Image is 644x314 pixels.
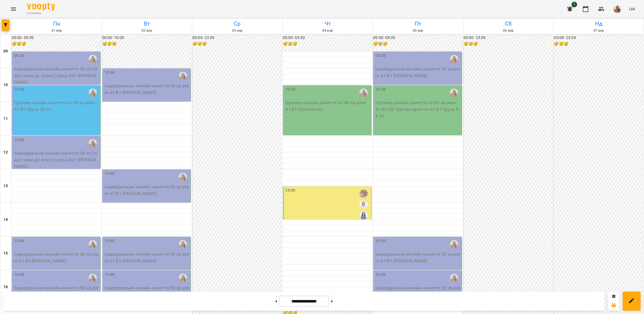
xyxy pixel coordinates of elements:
p: Індивідуальне онлайн заняття 50 хв рівні А1-В1 - [PERSON_NAME] [105,82,190,96]
label: 12:00 [14,137,24,143]
h6: Сб [464,19,553,28]
img: Каріна [450,240,458,249]
h6: 😴😴😴 [373,41,462,47]
h6: 10 [3,82,8,88]
h6: Ср [193,19,282,28]
h6: 09 [3,48,8,54]
div: Анастасія [359,200,368,209]
img: Каріна [89,89,97,97]
label: 16:00 [14,272,24,278]
p: Індивідуальне онлайн заняття 50 хв рівні А1-В1 - [PERSON_NAME] [375,285,461,298]
h6: 00:00 - 09:30 [283,35,372,41]
img: Абігейл [359,190,368,198]
label: 13:00 [105,171,115,177]
h6: 😴😴😴 [12,41,101,47]
img: Каріна [89,139,97,148]
h6: 02 вер [103,28,191,33]
h6: 00:00 - 23:59 [464,35,552,41]
p: Індивідуальне онлайн заняття 50 хв рівні А1-В1 - [PERSON_NAME] [105,285,190,298]
img: Каріна [179,240,187,249]
img: Каріна [179,173,187,181]
p: Індивідуальне онлайн заняття 50 хв рівні А1-В1 - [PERSON_NAME] [14,251,99,264]
div: Каріна [450,55,458,63]
img: Каріна [179,274,187,282]
h6: 15 [3,250,8,256]
h6: 06 вер [464,28,553,33]
h6: 00:00 - 23:59 [192,35,281,41]
h6: 05 вер [374,28,462,33]
label: 13:30 [285,187,296,194]
img: Каріна [359,89,368,97]
h6: Пн [12,19,101,28]
h6: Нд [554,19,643,28]
h6: 😴😴😴 [283,41,372,47]
label: 10:30 [285,86,296,93]
img: Каріна [450,274,458,282]
img: 069e1e257d5519c3c657f006daa336a6.png [613,5,621,13]
h6: Вт [103,19,191,28]
label: 10:00 [105,70,115,76]
p: Індивідуальне онлайн заняття 50 хв рівні А1-В1 - [PERSON_NAME] [105,184,190,197]
p: Індивідуальне онлайн заняття 50 хв рівні А1-В1 - [PERSON_NAME] [105,251,190,264]
label: 16:00 [375,272,386,278]
img: Каріна [89,274,97,282]
span: UA [629,6,635,12]
label: 15:00 [375,238,386,244]
label: 15:00 [105,238,115,244]
h6: 😴😴😴 [554,41,643,47]
h6: 😴😴😴 [102,41,191,47]
p: Групове онлайн заняття по 80 хв рівні А1-В1 - Група 84 A2 [285,99,370,113]
p: Групове онлайн заняття по 80 хв рівні А1-В1 - 98 Групові заняття А1-В1 Група 98 А2 [375,99,461,119]
img: Каріна [89,55,97,63]
img: Каріна [179,72,187,80]
h6: 11 [3,116,8,122]
h6: 03 вер [193,28,282,33]
p: Індивідуальне онлайн заняття 50 хв (підготовка до іспиту ) рівні В2+ - [PERSON_NAME] [14,150,99,170]
h6: 00:00 - 23:59 [554,35,643,41]
p: Індивідуальне онлайн заняття 50 хв (підготовка до іспиту ) рівні В2+ - [PERSON_NAME] [14,66,99,86]
p: Індивідуальне онлайн заняття 50 хв рівні А1-В1 - [PERSON_NAME] [375,251,461,264]
h6: 00:00 - 10:00 [102,35,191,41]
label: 09:30 [375,53,386,59]
h6: 13 [3,183,8,189]
label: 09:30 [14,53,24,59]
img: Voopty Logo [27,3,55,11]
label: 16:00 [105,272,115,278]
h6: 04 вер [284,28,372,33]
img: Каріна [450,89,458,97]
h6: 00:00 - 09:30 [12,35,101,41]
h6: 😴😴😴 [192,41,281,47]
h6: Пт [374,19,462,28]
h6: 07 вер [554,28,643,33]
label: 15:00 [14,238,24,244]
h6: 😴😴😴 [464,41,552,47]
p: Індивідуальне онлайн заняття 50 хв рівні А1-В1 - [PERSON_NAME] [375,66,461,79]
h6: 01 вер [12,28,101,33]
span: 1 [572,2,577,7]
button: Menu [7,2,20,16]
span: For Business [27,12,55,15]
h6: Чт [284,19,372,28]
label: 10:30 [375,86,386,93]
label: 10:30 [14,86,24,93]
h6: 00:00 - 09:30 [373,35,462,41]
img: Даніела [359,211,368,219]
p: Індивідуальне онлайн заняття 50 хв рівні А1-В1 - [PERSON_NAME] [14,285,99,298]
h6: 16 [3,284,8,290]
h6: 14 [3,217,8,223]
button: UA [627,4,637,14]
